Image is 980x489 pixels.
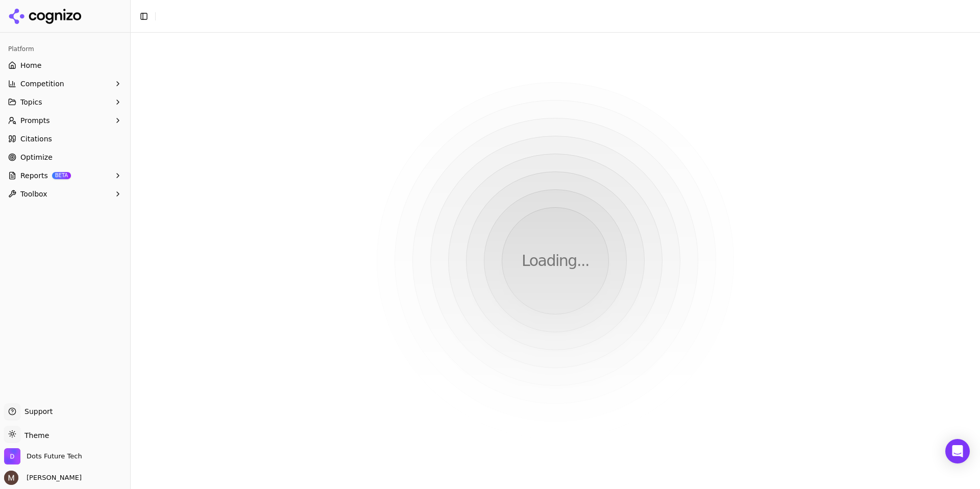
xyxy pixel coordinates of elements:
span: Home [20,60,41,70]
span: Competition [20,79,64,89]
a: Home [4,57,126,74]
span: Reports [20,170,48,181]
span: Citations [20,134,52,144]
button: Open user button [4,471,82,485]
button: ReportsBETA [4,167,126,184]
span: [PERSON_NAME] [22,473,82,482]
a: Citations [4,131,126,147]
span: Prompts [20,115,50,126]
a: Optimize [4,149,126,165]
div: Platform [4,41,126,57]
button: Prompts [4,112,126,129]
span: Toolbox [20,189,47,199]
img: Martyn Strydom [4,471,18,485]
button: Toolbox [4,186,126,202]
span: Optimize [20,152,53,162]
img: Dots Future Tech [4,448,20,464]
span: BETA [52,172,71,179]
span: Topics [20,97,42,107]
button: Topics [4,94,126,110]
p: Loading... [522,252,589,270]
span: Dots Future Tech [27,452,82,461]
div: Open Intercom Messenger [945,439,970,463]
span: Support [20,406,53,417]
button: Open organization switcher [4,448,82,464]
span: Theme [20,431,49,439]
button: Competition [4,76,126,92]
